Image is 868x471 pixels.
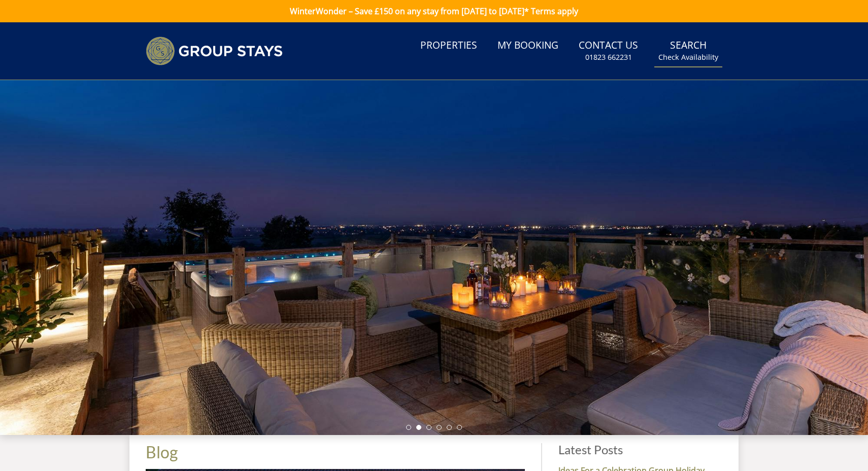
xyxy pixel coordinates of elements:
a: My Booking [493,34,562,57]
a: SearchCheck Availability [654,34,722,67]
a: Contact Us01823 662231 [575,34,642,67]
small: 01823 662231 [585,52,632,62]
a: Properties [416,34,481,57]
a: Latest Posts [558,442,623,457]
a: Blog [146,442,178,462]
img: Group Stays [146,37,283,65]
small: Check Availability [658,52,718,62]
